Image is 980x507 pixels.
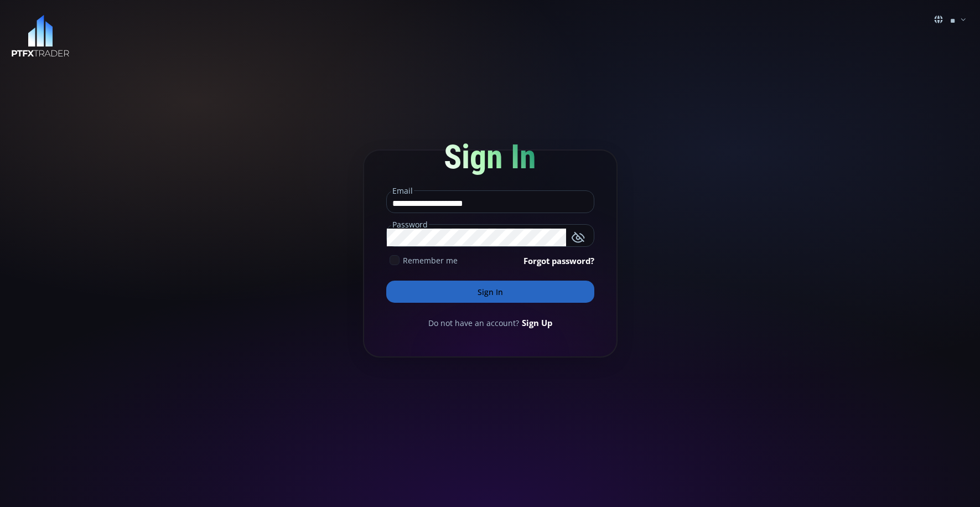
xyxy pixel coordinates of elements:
[523,255,594,267] a: Forgot password?
[386,317,594,329] div: Do not have an account?
[11,15,70,58] img: LOGO
[403,255,458,266] span: Remember me
[444,137,536,177] span: Sign In
[386,281,594,303] button: Sign In
[522,317,552,329] a: Sign Up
